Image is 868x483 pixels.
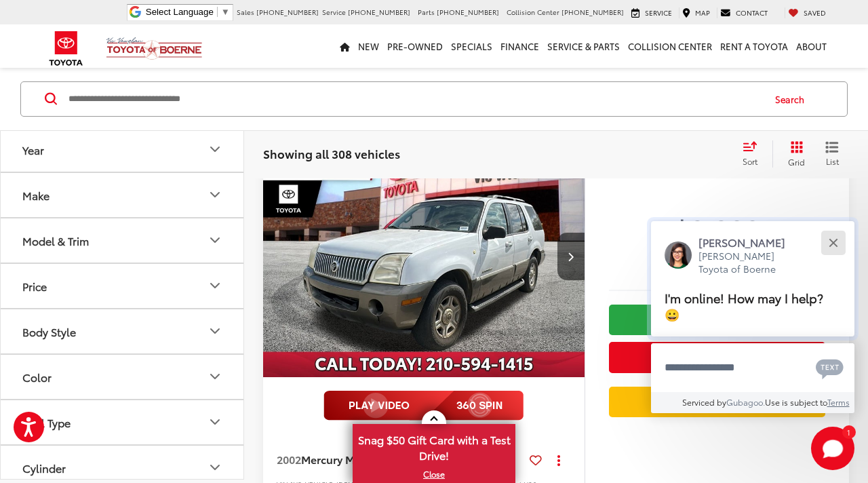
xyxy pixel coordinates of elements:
img: full motion video [323,391,524,421]
button: ColorColor [1,355,245,399]
button: List View [815,140,849,168]
span: I'm online! How may I help? 😀 [665,288,823,323]
div: Fuel Type [207,414,223,430]
a: Gubagoo. [726,396,765,408]
div: Color [22,370,52,383]
button: Close [818,228,848,257]
a: My Saved Vehicles [785,7,829,18]
button: Grid View [772,140,815,168]
button: Select sort value [736,140,772,168]
span: ​ [217,7,218,17]
span: Grid [788,156,805,168]
div: Price [22,279,47,292]
span: Sales [237,7,254,17]
a: About [792,24,831,68]
a: Service & Parts: Opens in a new tab [543,24,624,68]
p: [PERSON_NAME] Toyota of Boerne [698,250,799,276]
div: Price [207,277,223,294]
span: [PHONE_NUMBER] [561,7,624,17]
button: Model & TrimModel & Trim [1,218,245,263]
span: Showing all 308 vehicles [263,145,400,161]
span: Use is subject to [765,396,827,408]
div: Year [207,141,223,157]
span: Serviced by [682,396,726,408]
div: 2002 Mercury Mountaineer Base 114 WB 0 [262,136,586,377]
div: Cylinder [22,461,66,474]
div: Body Style [207,323,223,339]
span: Service [645,7,672,18]
div: Color [207,368,223,385]
span: Collision Center [507,7,559,17]
a: Specials [447,24,496,68]
span: [DATE] Price: [609,252,825,266]
span: Saved [804,7,826,18]
span: Mercury Mountaineer [301,451,411,467]
button: Next image [557,233,585,280]
button: Toggle Chat Window [811,427,854,470]
img: Toyota [41,26,92,71]
span: Map [695,7,710,18]
a: Home [336,24,354,68]
a: Select Language​ [146,7,230,17]
button: YearYear [1,128,245,172]
span: ▼ [221,7,230,17]
a: Service [628,7,675,18]
a: Pre-Owned [383,24,447,68]
a: Finance [496,24,543,68]
span: Parts [418,7,435,17]
button: MakeMake [1,173,245,217]
span: dropdown dots [557,455,560,465]
span: List [825,155,839,167]
a: 2002 Mercury Mountaineer Base 114 WB2002 Mercury Mountaineer Base 114 WB2002 Mercury Mountaineer ... [262,136,586,377]
button: Chat with SMS [812,352,848,383]
div: Cylinder [207,459,223,476]
div: Model & Trim [22,234,89,247]
span: 2002 [277,451,301,467]
svg: Text [816,358,844,379]
div: Year [22,143,44,156]
span: [PHONE_NUMBER] [348,7,410,17]
img: Vic Vaughan Toyota of Boerne [106,37,203,60]
div: Body Style [22,325,76,338]
span: Sort [743,155,757,167]
a: 2002Mercury MountaineerBase 114 WB [277,452,524,467]
button: Get Price Now [609,342,825,372]
a: New [354,24,383,68]
span: Service [322,7,346,17]
span: Contact [736,7,768,18]
span: [PHONE_NUMBER] [437,7,499,17]
button: Search [762,82,824,116]
button: Fuel TypeFuel Type [1,400,245,444]
a: Map [679,7,713,18]
button: PricePrice [1,264,245,308]
a: Rent a Toyota [716,24,792,68]
a: Contact [717,7,771,18]
button: Actions [547,448,571,471]
a: Collision Center [624,24,716,68]
div: Model & Trim [207,232,223,248]
p: [PERSON_NAME] [698,235,799,250]
span: $2,200 [609,212,825,246]
div: Make [207,187,223,203]
svg: Start Chat [811,427,854,470]
span: Select Language [146,7,214,17]
input: Search by Make, Model, or Keyword [67,83,762,115]
div: Make [22,189,50,201]
img: 2002 Mercury Mountaineer Base 114 WB [262,136,586,379]
span: [PHONE_NUMBER] [256,7,319,17]
a: Terms [827,396,850,408]
textarea: Type your message [651,343,854,392]
a: Value Your Trade [609,387,825,417]
span: 1 [847,429,850,435]
a: Check Availability [609,305,825,335]
div: Fuel Type [22,416,71,429]
span: Snag $50 Gift Card with a Test Drive! [354,425,514,467]
div: Close[PERSON_NAME][PERSON_NAME] Toyota of BoerneI'm online! How may I help? 😀Type your messageCha... [651,221,854,413]
button: Body StyleBody Style [1,309,245,353]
